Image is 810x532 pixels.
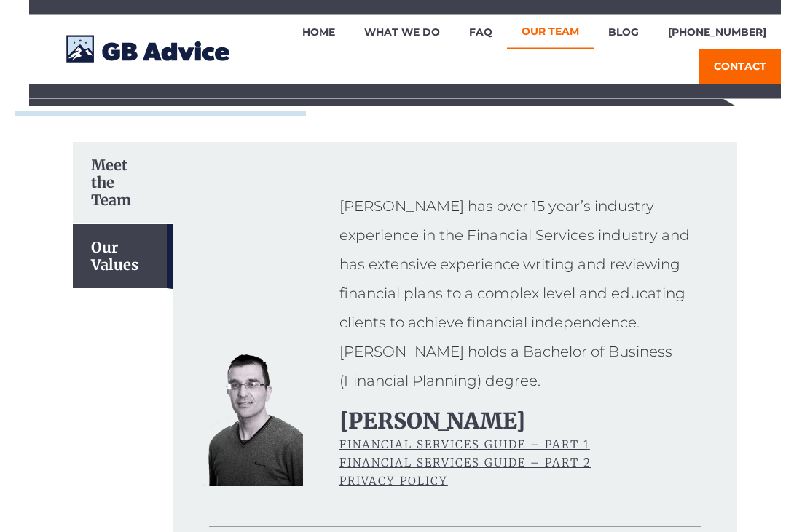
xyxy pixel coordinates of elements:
[653,15,781,49] a: [PHONE_NUMBER]
[288,15,350,49] a: Home
[455,15,507,49] a: FAQ
[73,143,173,225] div: Meet the Team
[339,475,448,488] a: PRivacy Policy
[339,410,708,432] h2: [PERSON_NAME]
[594,15,653,49] a: Blog
[699,49,781,84] a: Contact
[507,15,594,49] a: Our Team
[339,456,591,470] a: Financial Services Guide – Part 2
[339,438,590,452] a: Financial Services Guide – Part 1
[695,25,809,207] img: asterisk-icon
[73,225,173,290] div: Our Values
[350,15,455,49] a: What We Do
[339,192,708,396] div: [PERSON_NAME] has over 15 year’s industry experience in the Financial Services industry and has e...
